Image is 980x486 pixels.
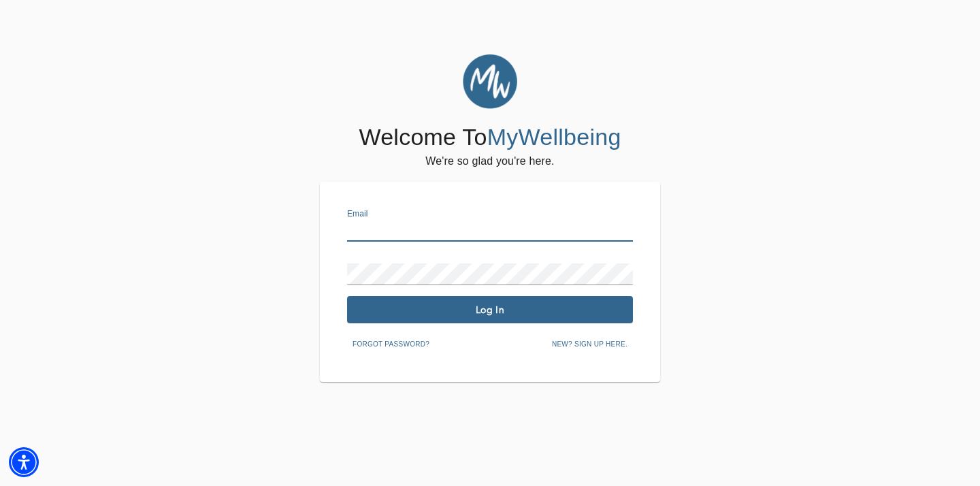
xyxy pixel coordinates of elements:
button: New? Sign up here. [546,334,633,355]
span: MyWellbeing [487,124,621,150]
div: Accessibility Menu [9,447,39,477]
span: Log In [353,304,627,317]
a: Forgot password? [347,338,435,349]
label: Email [347,210,368,218]
h6: We're so glad you're here. [425,152,554,171]
h4: Welcome To [359,123,621,152]
span: New? Sign up here. [552,338,627,351]
img: MyWellbeing [463,54,517,109]
button: Log In [347,296,633,323]
span: Forgot password? [353,338,429,351]
button: Forgot password? [347,334,435,355]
